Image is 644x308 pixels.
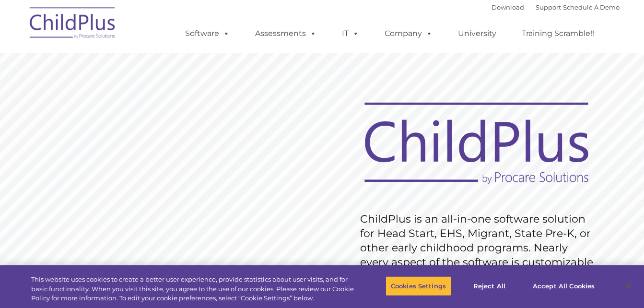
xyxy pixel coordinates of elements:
[459,276,519,296] button: Reject All
[246,24,326,43] a: Assessments
[527,276,600,296] button: Accept All Cookies
[492,3,524,11] a: Download
[618,275,639,296] button: Close
[375,24,442,43] a: Company
[332,24,369,43] a: IT
[492,3,620,11] font: |
[176,24,239,43] a: Software
[536,3,561,11] a: Support
[386,276,451,296] button: Cookies Settings
[448,24,506,43] a: University
[31,275,354,303] div: This website uses cookies to create a better user experience, provide statistics about user visit...
[512,24,604,43] a: Training Scramble!!
[25,0,121,48] img: ChildPlus by Procare Solutions
[563,3,620,11] a: Schedule A Demo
